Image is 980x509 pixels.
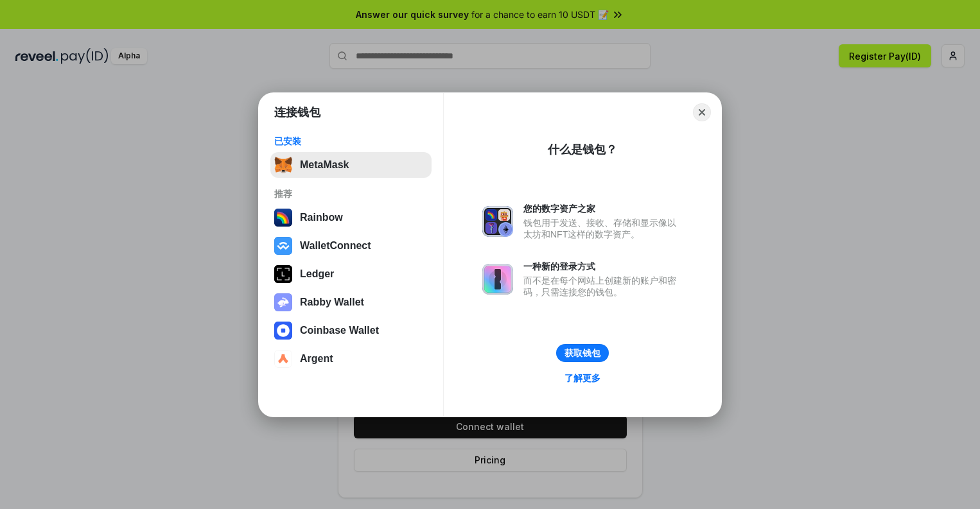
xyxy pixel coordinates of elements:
img: svg+xml,%3Csvg%20fill%3D%22none%22%20height%3D%2233%22%20viewBox%3D%220%200%2035%2033%22%20width%... [274,156,292,174]
button: Close [693,103,711,121]
img: svg+xml,%3Csvg%20xmlns%3D%22http%3A%2F%2Fwww.w3.org%2F2000%2Fsvg%22%20fill%3D%22none%22%20viewBox... [482,206,513,237]
img: svg+xml,%3Csvg%20xmlns%3D%22http%3A%2F%2Fwww.w3.org%2F2000%2Fsvg%22%20fill%3D%22none%22%20viewBox... [274,293,292,311]
button: Rainbow [270,205,432,230]
img: svg+xml,%3Csvg%20width%3D%22120%22%20height%3D%22120%22%20viewBox%3D%220%200%20120%20120%22%20fil... [274,209,292,227]
a: 了解更多 [557,370,608,386]
div: Argent [300,353,333,365]
button: Argent [270,346,432,372]
button: Ledger [270,261,432,287]
div: Ledger [300,268,334,280]
div: 了解更多 [564,372,600,384]
button: 获取钱包 [556,344,609,362]
div: Rainbow [300,212,343,223]
h1: 连接钱包 [274,105,320,120]
div: Coinbase Wallet [300,325,379,336]
div: MetaMask [300,159,349,171]
img: svg+xml,%3Csvg%20width%3D%2228%22%20height%3D%2228%22%20viewBox%3D%220%200%2028%2028%22%20fill%3D... [274,237,292,255]
img: svg+xml,%3Csvg%20width%3D%2228%22%20height%3D%2228%22%20viewBox%3D%220%200%2028%2028%22%20fill%3D... [274,322,292,340]
div: 而不是在每个网站上创建新的账户和密码，只需连接您的钱包。 [523,275,683,298]
div: 推荐 [274,188,428,200]
div: Rabby Wallet [300,297,364,308]
button: MetaMask [270,152,432,178]
img: svg+xml,%3Csvg%20xmlns%3D%22http%3A%2F%2Fwww.w3.org%2F2000%2Fsvg%22%20fill%3D%22none%22%20viewBox... [482,264,513,295]
div: 您的数字资产之家 [523,203,683,214]
div: WalletConnect [300,240,371,252]
div: 获取钱包 [564,347,600,359]
div: 一种新的登录方式 [523,261,683,272]
img: svg+xml,%3Csvg%20xmlns%3D%22http%3A%2F%2Fwww.w3.org%2F2000%2Fsvg%22%20width%3D%2228%22%20height%3... [274,265,292,283]
button: Rabby Wallet [270,289,432,315]
div: 什么是钱包？ [548,142,617,157]
div: 钱包用于发送、接收、存储和显示像以太坊和NFT这样的数字资产。 [523,217,683,240]
button: Coinbase Wallet [270,318,432,343]
button: WalletConnect [270,233,432,259]
div: 已安装 [274,135,428,147]
img: svg+xml,%3Csvg%20width%3D%2228%22%20height%3D%2228%22%20viewBox%3D%220%200%2028%2028%22%20fill%3D... [274,350,292,368]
